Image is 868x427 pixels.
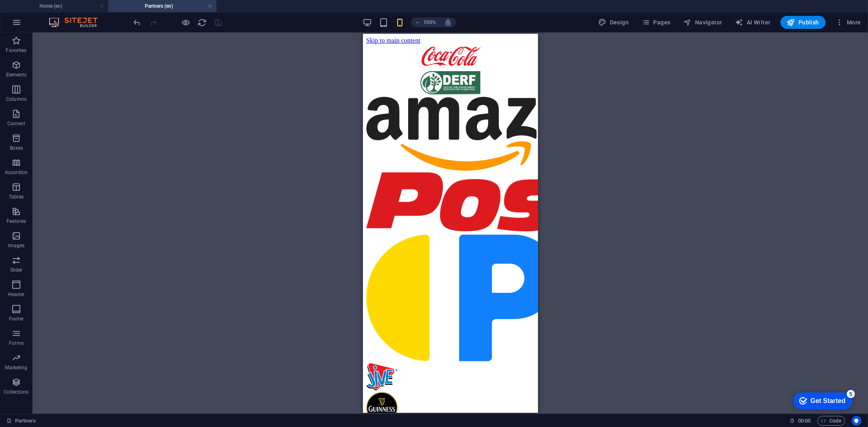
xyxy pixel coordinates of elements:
[60,2,68,10] div: 5
[10,145,23,151] p: Boxes
[595,16,632,29] button: Design
[9,194,24,200] p: Tables
[132,17,142,27] button: undo
[5,169,28,176] p: Accordion
[24,9,59,16] div: Get Started
[8,291,24,298] p: Header
[197,17,207,27] button: reload
[852,416,861,426] button: Usercentrics
[789,416,811,426] h6: Session time
[835,18,861,26] span: More
[821,416,842,426] span: Code
[6,96,26,102] p: Columns
[3,3,57,10] a: Skip to main content
[9,340,24,346] p: Forms
[804,418,805,424] span: :
[181,17,191,27] button: Click here to leave preview mode and continue editing
[7,416,36,426] a: Click to cancel selection. Double-click to open Pages
[108,2,216,11] h4: Partners (en)
[818,416,845,426] button: Code
[599,18,629,26] span: Design
[638,16,673,29] button: Pages
[798,416,811,426] span: 00 00
[10,267,23,273] p: Slider
[735,18,771,26] span: AI Writer
[642,18,670,26] span: Pages
[423,17,436,27] h6: 100%
[787,18,819,26] span: Publish
[9,316,24,322] p: Footer
[6,72,27,78] p: Elements
[198,18,207,27] i: Reload page
[6,47,26,54] p: Favorites
[832,16,864,29] button: More
[7,4,66,21] div: Get Started 5 items remaining, 0% complete
[411,17,440,27] button: 100%
[684,18,722,26] span: Navigator
[7,218,26,224] p: Features
[5,364,27,371] p: Marketing
[4,389,28,395] p: Collections
[7,120,25,127] p: Content
[680,16,726,29] button: Navigator
[8,242,25,249] p: Images
[732,16,774,29] button: AI Writer
[444,19,452,26] i: On resize automatically adjust zoom level to fit chosen device.
[781,16,826,29] button: Publish
[133,18,142,27] i: Undo: Delete elements (Ctrl+Z)
[47,17,108,27] img: Editor Logo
